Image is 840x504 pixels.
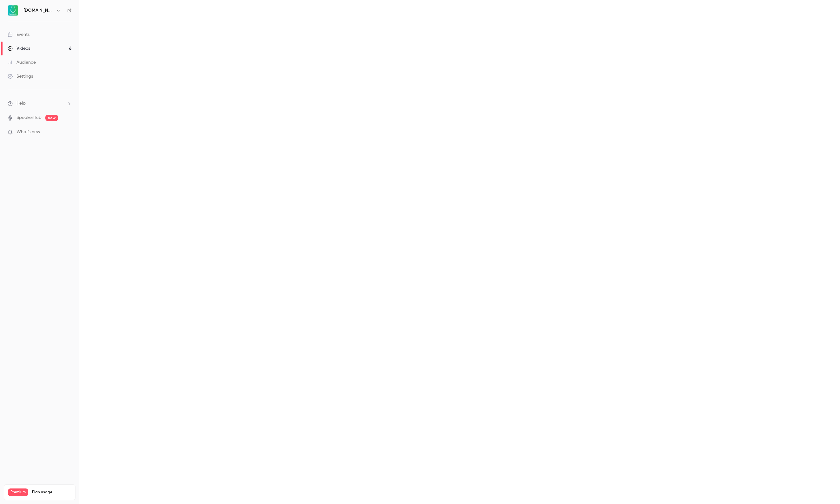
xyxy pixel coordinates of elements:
span: Help [16,100,26,107]
div: Videos [8,45,30,52]
div: Events [8,31,30,38]
div: Settings [8,73,33,80]
span: What's new [16,129,40,135]
h6: [DOMAIN_NAME] [23,7,53,14]
span: Premium [8,488,28,496]
img: Avokaado.io [8,5,18,16]
li: help-dropdown-opener [8,100,72,107]
span: Plan usage [32,490,71,495]
a: SpeakerHub [16,114,42,121]
span: new [45,115,58,121]
div: Audience [8,59,36,66]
